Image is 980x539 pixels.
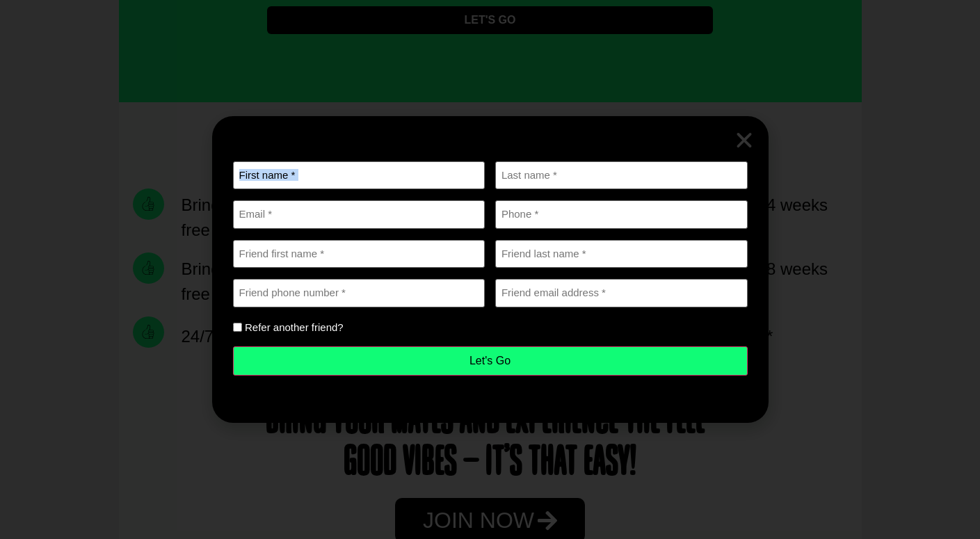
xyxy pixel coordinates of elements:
input: Friend phone number * [233,279,485,307]
input: Friend first name * [233,240,485,268]
input: Email * [233,200,485,229]
input: Friend email address * [495,279,748,307]
input: First name * [233,161,485,190]
input: Friend last name * [495,240,748,268]
input: Last name * [495,161,748,190]
label: Refer another friend? [245,322,344,332]
a: Close [734,130,755,151]
input: Let's Go [233,346,748,376]
input: Phone * [495,200,748,229]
